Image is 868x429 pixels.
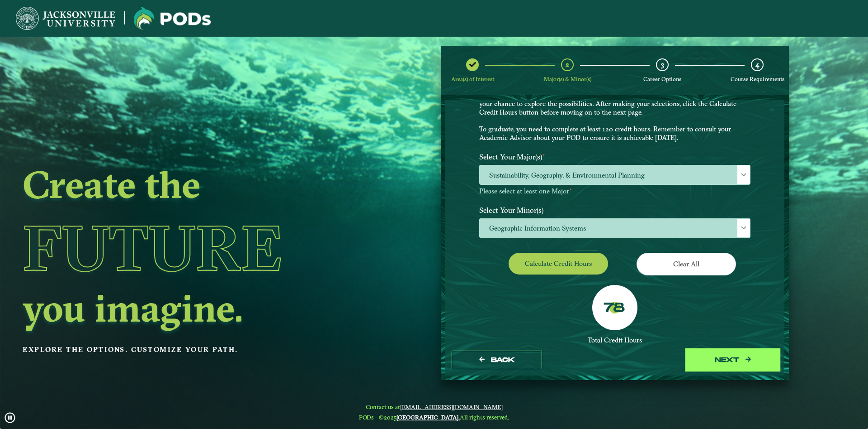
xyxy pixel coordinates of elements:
[731,76,784,82] span: Course Requirements
[544,76,591,82] span: Major(s) & Minor(s)
[480,219,750,238] span: Geographic Information Systems
[688,351,778,369] button: next
[452,351,542,369] button: Back
[23,165,368,203] h2: Create the
[359,403,509,410] span: Contact us at
[566,60,569,69] span: 2
[23,207,368,289] h1: Future
[755,60,759,69] span: 4
[637,253,736,275] button: Clear All
[604,300,625,317] label: 78
[400,403,503,410] a: [EMAIL_ADDRESS][DOMAIN_NAME]
[479,187,750,196] p: Please select at least one Major
[134,7,211,30] img: Jacksonville University logo
[661,60,664,69] span: 3
[643,76,681,82] span: Career Options
[472,149,757,165] label: Select Your Major(s)
[472,202,757,218] label: Select Your Minor(s)
[569,186,572,192] sup: ⋆
[396,414,460,421] a: [GEOGRAPHIC_DATA].
[23,343,368,357] p: Explore the options. Customize your path.
[542,151,546,158] sup: ⋆
[479,91,750,142] p: Choose your major(s) and minor(s) in the dropdown windows below to create a POD. This is your cha...
[480,165,750,185] span: Sustainability, Geography, & Environmental Planning
[479,336,750,345] div: Total Credit Hours
[359,414,509,421] span: PODs - ©2025 All rights reserved.
[451,76,494,82] span: Area(s) of Interest
[23,289,368,327] h2: you imagine.
[509,253,608,274] button: Calculate credit hours
[16,7,115,30] img: Jacksonville University logo
[491,356,515,364] span: Back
